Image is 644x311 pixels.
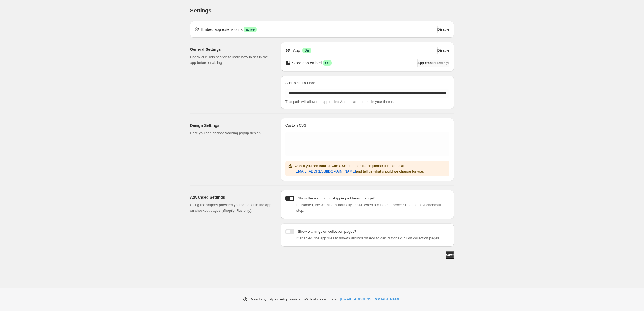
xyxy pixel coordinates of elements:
p: App [293,48,300,53]
span: If disabled, the warning is normally shown when a customer proceeds to the next checkout step. [296,203,441,213]
p: Store app embed [292,60,322,66]
button: Disable [437,47,449,54]
span: App embed settings [417,61,449,65]
span: If enabled, the app tries to show warnings on Add to cart buttons click on collection pages [296,236,439,240]
button: Save [446,251,454,259]
p: Check our Help section to learn how to setup the app before enabling [190,54,272,65]
p: Using the snippet provided you can enable the app on checkout pages (Shopify Plus only). [190,202,272,213]
p: Here you can change warning popup design. [190,130,272,136]
span: Settings [190,7,212,14]
p: Show warnings on collection pages? [298,229,356,234]
span: Custom CSS [285,123,306,127]
p: Only if you are familiar with CSS. In other cases please contact us at and tell us what should we... [295,163,447,174]
h2: Advanced Settings [190,194,272,200]
p: Show the warning on shipping address change? [298,196,375,201]
p: Embed app extension is [201,27,243,32]
a: [EMAIL_ADDRESS][DOMAIN_NAME] [340,297,401,302]
h2: Design Settings [190,123,272,128]
span: Save [446,253,454,257]
span: On [305,48,309,53]
a: [EMAIL_ADDRESS][DOMAIN_NAME] [295,169,356,173]
span: Disable [437,27,449,32]
span: On [325,61,329,65]
button: Disable [437,26,449,33]
h2: General Settings [190,47,272,52]
span: Disable [437,48,449,53]
span: Add to cart button: [285,81,315,85]
span: active [246,27,255,32]
span: This path will allow the app to find Add to cart buttons in your theme. [285,100,394,104]
button: App embed settings [417,59,449,67]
